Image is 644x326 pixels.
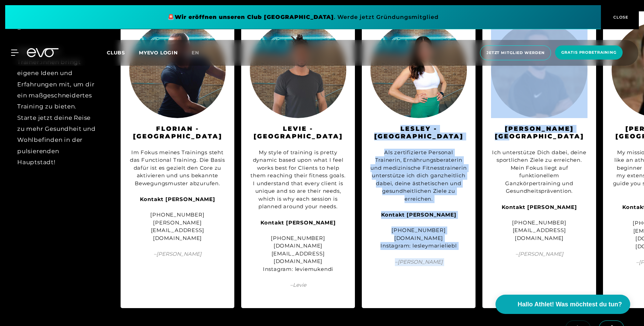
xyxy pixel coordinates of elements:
[17,45,96,168] div: Jeder unserer Trainer:innen bringt eigene Ideen und Erfahrungen mit, um dir ein maßgeschneidertes...
[502,204,577,210] strong: Kontakt [PERSON_NAME]
[381,211,457,218] strong: Kontakt [PERSON_NAME]
[491,203,587,242] div: [PHONE_NUMBER] [EMAIL_ADDRESS][DOMAIN_NAME]
[370,125,467,140] h3: Lesley - [GEOGRAPHIC_DATA]
[129,149,226,188] div: Im Fokus meines Trainings steht das Functional Training. Die Basis dafür ist es gezielt den Core ...
[250,125,346,140] h3: Levie - [GEOGRAPHIC_DATA]
[129,250,226,258] span: – [PERSON_NAME]
[107,49,139,56] a: Clubs
[370,211,467,250] div: [PHONE_NUMBER] [DOMAIN_NAME] Instagram: lesleymarieliebl
[129,125,226,140] h3: Florian - [GEOGRAPHIC_DATA]
[250,149,346,211] div: My style of training is pretty dynamic based upon what I feel works best for Clients to help them...
[192,49,207,57] a: en
[553,45,625,60] a: Gratis Probetraining
[250,219,346,273] div: [PHONE_NUMBER] [DOMAIN_NAME][EMAIL_ADDRESS][DOMAIN_NAME] Instagram: leviemukendi
[487,50,544,56] span: Jetzt Mitglied werden
[495,295,630,314] button: Hallo Athlet! Was möchtest du tun?
[561,50,616,55] span: Gratis Probetraining
[260,219,336,226] strong: Kontakt [PERSON_NAME]
[139,50,178,56] a: MYEVO LOGIN
[107,50,125,56] span: Clubs
[370,149,467,203] div: Als zertifizierte Personal Trainerin, Ernährungsberaterin und medizinische Fitnesstrainerin unter...
[250,281,346,289] span: – Levie
[612,14,628,20] span: CLOSE
[370,258,467,266] span: – [PERSON_NAME]
[491,125,587,140] h3: [PERSON_NAME][GEOGRAPHIC_DATA]
[192,50,199,56] span: en
[491,149,587,195] div: Ich unterstütze Dich dabei, deine sportlichen Ziele zu erreichen. Mein Fokus liegt auf funktionel...
[129,196,226,242] div: [PHONE_NUMBER] [PERSON_NAME][EMAIL_ADDRESS][DOMAIN_NAME]
[140,196,215,202] strong: Kontakt [PERSON_NAME]
[478,45,553,60] a: Jetzt Mitglied werden
[491,250,587,258] span: – [PERSON_NAME]
[601,5,639,29] button: CLOSE
[518,300,622,309] span: Hallo Athlet! Was möchtest du tun?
